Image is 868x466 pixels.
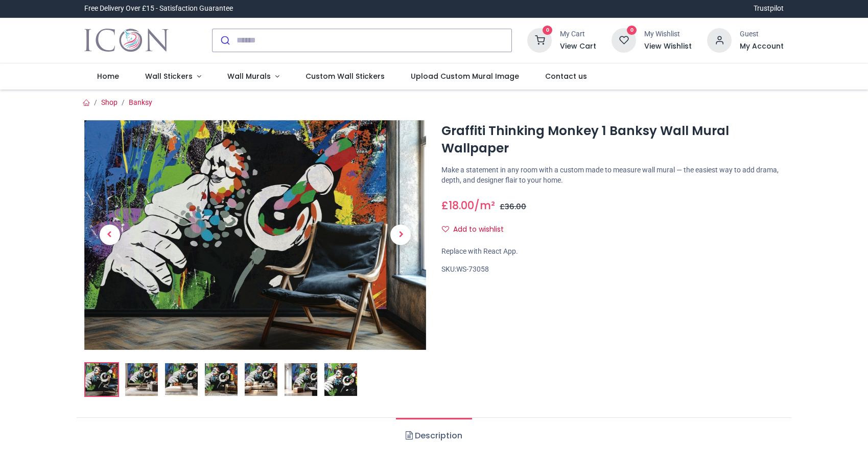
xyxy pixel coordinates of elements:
[527,35,552,43] a: 0
[84,26,169,55] img: Icon Wall Stickers
[85,363,118,396] img: Graffiti Thinking Monkey 1 Banksy Wall Mural Wallpaper
[375,154,426,315] a: Next
[627,26,637,35] sup: 0
[545,71,587,81] span: Contact us
[560,29,596,39] div: My Cart
[560,41,596,52] a: View Cart
[213,29,237,52] button: Submit
[441,247,784,257] div: Replace with React App.
[456,265,489,273] span: WS-73058
[84,120,427,350] img: Graffiti Thinking Monkey 1 Banksy Wall Mural Wallpaper
[306,71,385,81] span: Custom Wall Stickers
[441,122,784,158] h1: Graffiti Thinking Monkey 1 Banksy Wall Mural Wallpaper
[390,225,411,245] span: Next
[612,35,636,43] a: 0
[644,29,692,39] div: My Wishlist
[84,4,233,14] div: Free Delivery Over £15 - Satisfaction Guarantee
[740,29,784,39] div: Guest
[754,4,784,14] a: Trustpilot
[441,221,512,238] button: Add to wishlistAdd to wishlist
[125,363,158,396] img: WS-73058-02
[285,363,317,396] img: WS-73058-06
[449,198,474,213] span: 18.00
[165,363,198,396] img: WS-73058-03
[441,198,474,213] span: £
[441,165,784,185] p: Make a statement in any room with a custom made to measure wall mural — the easiest way to add dr...
[227,71,271,81] span: Wall Murals
[100,225,120,245] span: Previous
[740,41,784,52] a: My Account
[324,363,357,396] img: WS-73058-07
[145,71,193,81] span: Wall Stickers
[129,98,152,106] a: Banksy
[644,41,692,52] a: View Wishlist
[396,418,472,454] a: Description
[215,63,293,90] a: Wall Murals
[474,198,495,213] span: /m²
[101,98,118,106] a: Shop
[84,154,135,315] a: Previous
[505,202,526,212] span: 36.00
[441,264,784,275] div: SKU:
[97,71,119,81] span: Home
[132,63,215,90] a: Wall Stickers
[500,202,526,212] span: £
[543,26,552,35] sup: 0
[442,226,449,233] i: Add to wishlist
[84,26,169,55] a: Logo of Icon Wall Stickers
[411,71,519,81] span: Upload Custom Mural Image
[245,363,277,396] img: WS-73058-05
[205,363,238,396] img: WS-73058-04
